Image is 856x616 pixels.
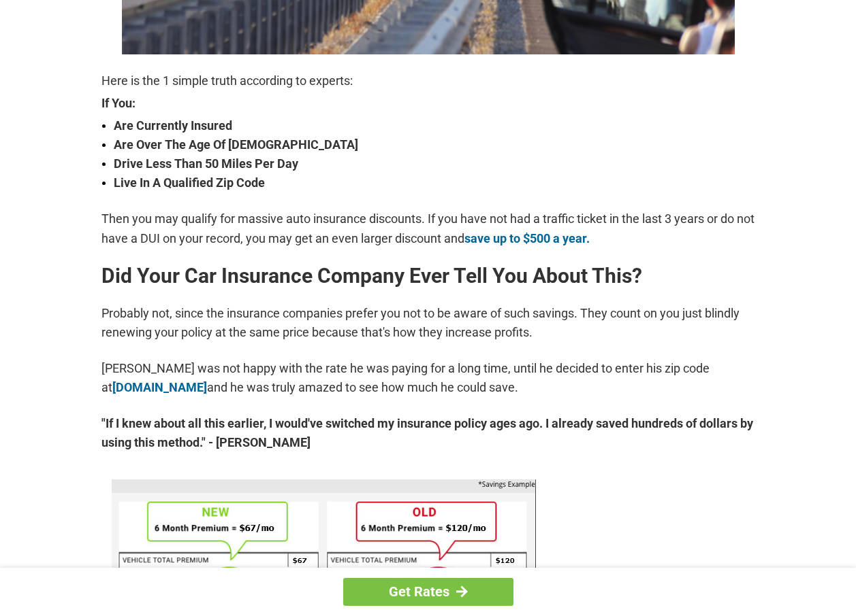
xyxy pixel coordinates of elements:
p: Then you may qualify for massive auto insurance discounts. If you have not had a traffic ticket i... [101,209,755,247]
p: Here is the 1 simple truth according to experts: [101,71,755,90]
strong: Drive Less Than 50 Miles Per Day [114,154,755,173]
strong: If You: [101,97,755,109]
a: Get Rates [343,578,513,606]
strong: "If I knew about all this earlier, I would've switched my insurance policy ages ago. I already sa... [101,414,755,452]
a: save up to $500 a year. [464,231,590,245]
strong: Are Over The Age Of [DEMOGRAPHIC_DATA] [114,135,755,154]
a: [DOMAIN_NAME] [112,380,207,394]
p: [PERSON_NAME] was not happy with the rate he was paying for a long time, until he decided to ente... [101,359,755,397]
strong: Are Currently Insured [114,116,755,135]
strong: Live In A Qualified Zip Code [114,173,755,192]
h2: Did Your Car Insurance Company Ever Tell You About This? [101,265,755,287]
p: Probably not, since the insurance companies prefer you not to be aware of such savings. They coun... [101,304,755,342]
